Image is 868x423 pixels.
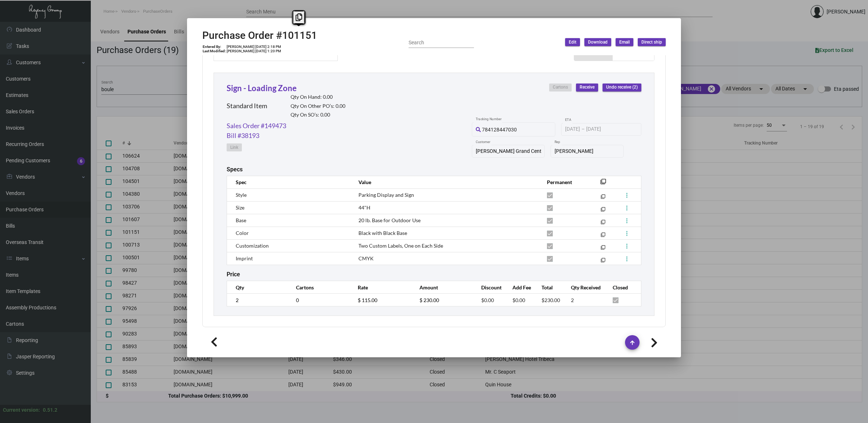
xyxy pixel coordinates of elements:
span: 20 lb. Base for Outdoor Use [358,217,421,223]
h2: Qty On Hand: 0.00 [291,94,345,100]
h2: Standard Item [227,102,267,110]
span: $0.00 [512,297,525,303]
input: End date [586,126,621,132]
button: Email [616,38,633,46]
span: Size [236,204,244,211]
th: Discount [474,281,505,294]
td: Last Modified: [202,49,226,53]
button: Edit [565,38,580,46]
th: Add Fee [505,281,534,294]
mat-icon: filter_none [601,259,605,264]
div: Current version: [3,406,40,414]
span: Receive [580,84,595,90]
h2: Price [227,271,240,278]
span: Customization [236,243,269,249]
button: Cartons [549,84,572,91]
span: Email [619,39,630,45]
mat-icon: filter_none [601,234,605,239]
span: $0.00 [481,297,494,303]
button: Download [584,38,611,46]
span: Two Custom Labels, One on Each Side [358,243,443,249]
div: 0.51.2 [43,406,57,414]
span: Color [236,230,249,236]
span: Undo receive (2) [606,84,638,90]
h2: Purchase Order #101151 [202,29,317,42]
h2: Qty On Other PO’s: 0.00 [291,103,345,109]
th: Value [351,176,540,188]
a: Sign - Loading Zone [227,83,297,93]
a: Bill #38193 [227,131,259,141]
h2: Qty On SO’s: 0.00 [291,112,345,118]
span: 2 [571,297,574,303]
mat-icon: filter_none [601,208,605,213]
mat-icon: filter_none [601,247,605,251]
span: Imprint [236,255,253,261]
button: Direct ship [638,38,666,46]
th: Qty [227,281,289,294]
span: Style [236,192,247,198]
span: Black with Black Base [358,230,407,236]
th: Rate [350,281,412,294]
span: $230.00 [542,297,560,303]
button: Link [227,143,242,151]
h2: Specs [227,166,243,173]
td: Entered By: [202,45,226,49]
i: Copy [296,13,302,21]
mat-icon: filter_none [601,221,605,226]
input: Start date [565,126,580,132]
span: Link [230,145,238,151]
mat-icon: filter_none [600,181,606,187]
td: [PERSON_NAME] [DATE] 2:18 PM [226,45,281,49]
th: Total [534,281,563,294]
button: Undo receive (2) [603,84,641,91]
span: CMYK [358,255,374,261]
a: Sales Order #149473 [227,121,286,131]
span: Parking Display and Sign [358,192,414,198]
span: Download [588,39,608,45]
span: Cartons [553,84,568,90]
th: Permanent [540,176,589,188]
th: Qty Received [564,281,606,294]
th: Amount [412,281,474,294]
span: Base [236,217,246,223]
span: Direct ship [641,39,662,45]
th: Spec [227,176,351,188]
td: [PERSON_NAME] [DATE] 1:20 PM [226,49,281,53]
th: Closed [605,281,641,294]
th: Cartons [289,281,350,294]
mat-icon: filter_none [601,196,605,200]
span: 44"H [358,204,370,211]
span: Edit [569,39,576,45]
button: Receive [576,84,598,91]
span: 784128447030 [482,127,517,133]
span: – [581,126,585,132]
